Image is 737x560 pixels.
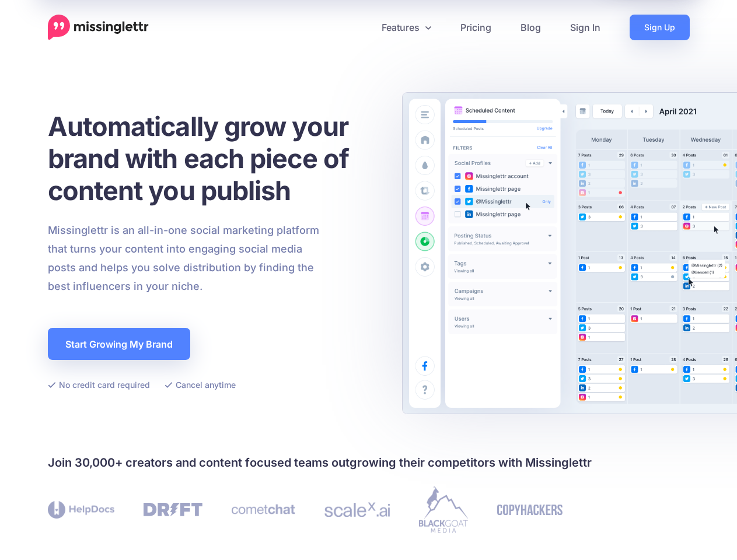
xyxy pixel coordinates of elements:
[48,110,378,206] h1: Automatically grow your brand with each piece of content you publish
[556,15,615,40] a: Sign In
[48,15,149,40] a: Home
[48,221,320,296] p: Missinglettr is an all-in-one social marketing platform that turns your content into engaging soc...
[446,15,506,40] a: Pricing
[506,15,556,40] a: Blog
[630,15,690,40] a: Sign Up
[367,15,446,40] a: Features
[48,328,190,360] a: Start Growing My Brand
[48,453,690,472] h4: Join 30,000+ creators and content focused teams outgrowing their competitors with Missinglettr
